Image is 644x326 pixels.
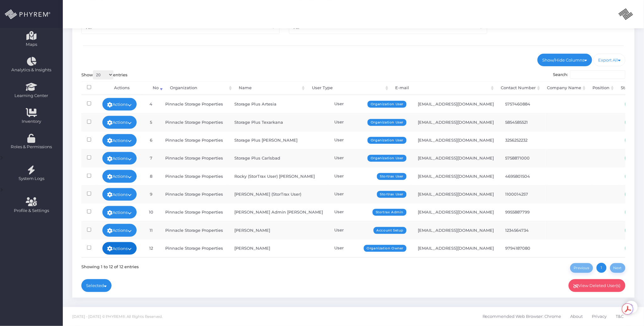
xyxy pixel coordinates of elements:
td: Pinnacle Storage Properties [160,131,229,149]
a: T&C [616,307,624,326]
div: User [334,137,407,143]
td: 1234564734 [499,221,546,239]
td: Pinnacle Storage Properties [160,221,229,239]
th: User Type: activate to sort column ascending [306,81,390,95]
td: Storage Plus [PERSON_NAME] [229,131,329,149]
a: Show/Hide Columns [538,54,592,66]
th: Position: activate to sort column ascending [587,81,615,95]
span: Active [625,155,643,162]
td: Pinnacle Storage Properties [160,149,229,167]
span: System Logs [4,176,59,182]
td: Rocky (StorTrax User) [PERSON_NAME] [229,167,329,185]
span: Stortrax User [377,173,407,180]
td: [EMAIL_ADDRESS][DOMAIN_NAME] [412,113,499,131]
div: User [334,119,407,125]
a: Actions [102,242,137,255]
td: Storage Plus Carlsbad [229,149,329,167]
th: Contact Number: activate to sort column ascending [495,81,542,95]
td: 6 [142,131,160,149]
span: Active [625,245,643,252]
td: Pinnacle Storage Properties [160,95,229,113]
td: 9 [142,185,160,203]
span: Active [625,209,643,216]
a: Actions [102,170,137,182]
td: Storage Plus Artesia [229,95,329,113]
span: Active [625,101,643,108]
span: Inventory [4,118,59,125]
span: Account Setup [374,227,407,234]
td: 8 [142,167,160,185]
span: About [570,310,583,323]
a: Privacy [592,307,607,326]
span: Analytics & Insights [4,67,59,73]
span: Active [625,227,643,234]
span: Active [625,119,643,126]
td: [EMAIL_ADDRESS][DOMAIN_NAME] [412,149,499,167]
td: Pinnacle Storage Properties [160,239,229,257]
div: Showing 1 to 12 of 12 entries [81,262,139,270]
input: Search: [570,70,625,79]
span: Learning Center [4,93,59,99]
td: 5854585521 [499,113,546,131]
td: 5758871000 [499,149,546,167]
td: 9794187080 [499,239,546,257]
th: No: activate to sort column ascending [147,81,164,95]
a: Actions [102,134,137,147]
select: Showentries [93,70,113,79]
td: Pinnacle Storage Properties [160,167,229,185]
td: [EMAIL_ADDRESS][DOMAIN_NAME] [412,185,499,203]
td: 3256252232 [499,131,546,149]
span: Privacy [592,310,607,323]
a: Actions [102,98,137,111]
a: 1 [597,263,607,273]
span: Organization User [368,137,407,144]
span: Stortrax Admin [373,209,407,216]
td: 5 [142,113,160,131]
div: User [334,173,407,179]
span: Organization User [368,119,407,126]
th: Company Name: activate to sort column ascending [542,81,587,95]
a: About [570,307,583,326]
span: Organization User [368,155,407,162]
th: Organization: activate to sort column ascending [164,81,233,95]
th: E-mail: activate to sort column ascending [390,81,495,95]
td: [EMAIL_ADDRESS][DOMAIN_NAME] [412,239,499,257]
td: [EMAIL_ADDRESS][DOMAIN_NAME] [412,131,499,149]
label: Show entries [81,70,128,79]
span: Organization User [368,101,407,108]
td: [PERSON_NAME] [229,221,329,239]
td: 7 [142,149,160,167]
td: 5757460884 [499,95,546,113]
a: Selected [81,279,112,292]
div: User [334,227,407,233]
td: [EMAIL_ADDRESS][DOMAIN_NAME] [412,167,499,185]
td: Pinnacle Storage Properties [160,113,229,131]
a: Recommended Web Browser: Chrome [483,307,561,326]
div: User [334,191,407,197]
td: [EMAIL_ADDRESS][DOMAIN_NAME] [412,221,499,239]
th: Actions [97,81,147,95]
span: Active [625,173,643,180]
a: Actions [102,206,137,219]
span: Recommended Web Browser: Chrome [483,310,561,323]
span: Active [625,137,643,144]
th: Name: activate to sort column ascending [233,81,307,95]
span: T&C [616,310,624,323]
div: User [334,245,407,251]
span: Maps [26,41,37,48]
td: [PERSON_NAME] Admin [PERSON_NAME] [229,203,329,221]
span: Organization Owner [364,245,407,252]
span: Roles & Permissions [4,144,59,150]
div: User [334,155,407,161]
div: User [334,101,407,107]
td: Pinnacle Storage Properties [160,203,229,221]
td: 4695801504 [499,167,546,185]
td: 1100014257 [499,185,546,203]
td: [EMAIL_ADDRESS][DOMAIN_NAME] [412,95,499,113]
td: 4 [142,95,160,113]
td: 11 [142,221,160,239]
td: [PERSON_NAME] [229,239,329,257]
span: Profile & Settings [14,208,49,214]
div: User [334,209,407,215]
label: Search: [553,70,626,79]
